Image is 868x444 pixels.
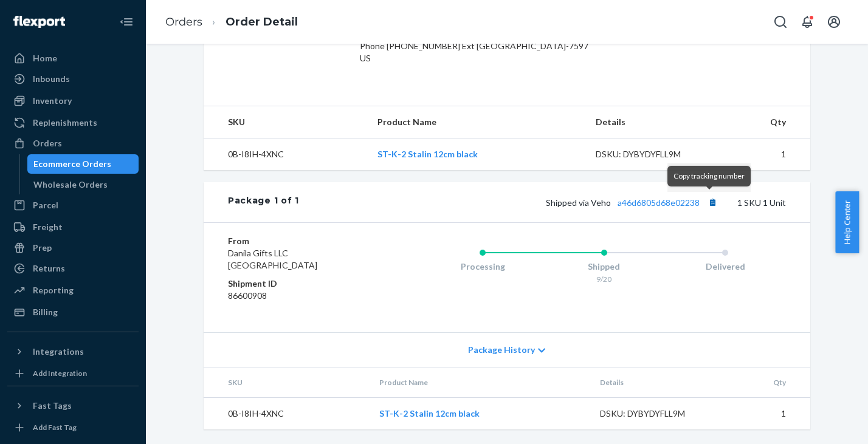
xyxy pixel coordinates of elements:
a: Add Fast Tag [7,420,139,435]
th: Product Name [368,106,586,138]
div: Replenishments [33,117,97,129]
span: Package History [468,344,535,356]
a: Home [7,49,139,68]
td: 1 [720,138,811,171]
a: Orders [7,134,139,153]
div: 9/20 [543,274,665,284]
dt: Shipment ID [228,278,373,290]
div: 1 SKU 1 Unit [299,194,786,210]
a: Billing [7,302,139,322]
a: Inventory [7,91,139,111]
a: Replenishments [7,113,139,132]
td: 0B-I8IH-4XNC [204,138,368,171]
button: Fast Tags [7,396,139,415]
a: a46d6805d68e02238 [618,197,700,208]
div: Fast Tags [33,400,72,412]
div: Inbounds [33,73,70,85]
div: Add Fast Tag [33,422,77,432]
button: Open account menu [822,10,846,34]
div: Integrations [33,346,84,358]
div: Ecommerce Orders [33,158,111,170]
a: Inbounds [7,69,139,89]
ol: breadcrumbs [156,4,308,40]
span: Shipped via Veho [546,197,720,208]
a: ST-K-2 Stalin 12cm black [377,149,478,159]
div: Parcel [33,199,58,211]
a: Freight [7,217,139,237]
div: Reporting [33,284,74,296]
a: ST-K-2 Stalin 12cm black [379,408,480,418]
div: Home [33,52,57,64]
a: Prep [7,238,139,258]
div: Add Integration [33,368,87,378]
div: Wholesale Orders [33,179,108,191]
a: Order Detail [226,15,298,29]
button: Open notifications [795,10,819,34]
a: Orders [165,15,202,29]
th: Qty [720,106,811,138]
span: Danila Gifts LLC [GEOGRAPHIC_DATA] [228,248,317,270]
div: DSKU: DYBYDYFLL9M [600,408,714,420]
th: SKU [204,106,368,138]
div: Orders [33,137,62,149]
a: Reporting [7,281,139,300]
div: Shipped [543,261,665,273]
a: Parcel [7,196,139,215]
div: Inventory [33,95,72,107]
button: Help Center [835,191,859,253]
a: Ecommerce Orders [27,154,139,174]
button: Integrations [7,342,139,361]
div: Delivered [664,261,786,273]
div: Returns [33,262,65,275]
th: Details [590,367,724,398]
th: Product Name [370,367,590,398]
button: Open Search Box [768,10,793,34]
div: Prep [33,242,52,254]
dd: 86600908 [228,290,373,302]
td: 0B-I8IH-4XNC [204,398,370,430]
a: Wholesale Orders [27,175,139,194]
th: SKU [204,367,370,398]
button: Copy tracking number [704,194,720,210]
dt: From [228,235,373,247]
div: Freight [33,221,63,233]
div: Package 1 of 1 [228,194,299,210]
div: Billing [33,306,58,318]
a: Add Integration [7,366,139,381]
th: Details [586,106,720,138]
div: DSKU: DYBYDYFLL9M [596,148,710,160]
span: Copy tracking number [673,171,745,180]
button: Close Navigation [114,10,139,34]
th: Qty [724,367,810,398]
img: Flexport logo [13,16,65,28]
div: Processing [422,261,543,273]
td: 1 [724,398,810,430]
a: Returns [7,259,139,278]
